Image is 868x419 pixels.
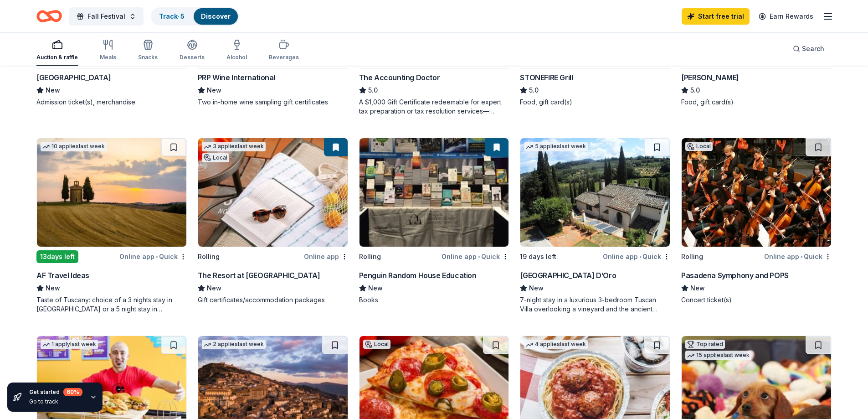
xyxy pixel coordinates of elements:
div: [GEOGRAPHIC_DATA] [36,72,111,83]
div: The Accounting Doctor [359,72,440,83]
a: Image for Villa Sogni D’Oro5 applieslast week19 days leftOnline app•Quick[GEOGRAPHIC_DATA] D’OroN... [520,138,670,314]
div: Online app Quick [119,251,187,262]
div: 3 applies last week [202,142,266,151]
span: 5.0 [690,85,700,96]
div: Online app [304,251,348,262]
div: Top rated [685,340,725,349]
span: Search [802,43,824,54]
div: 2 applies last week [202,340,266,349]
div: Concert ticket(s) [681,295,832,305]
img: Image for Pasadena Symphony and POPS [682,138,831,247]
div: Rolling [359,251,381,262]
span: • [801,253,802,260]
div: 13 days left [36,250,78,263]
a: Image for Penguin Random House EducationRollingOnline app•QuickPenguin Random House EducationNewB... [359,138,509,305]
div: AF Travel Ideas [36,270,89,281]
img: Image for AF Travel Ideas [37,138,186,247]
button: Fall Festival [69,7,144,26]
button: Auction & raffle [36,36,78,66]
span: New [46,85,60,96]
span: • [478,253,480,260]
button: Beverages [269,36,299,66]
div: Food, gift card(s) [681,98,832,107]
a: Image for AF Travel Ideas10 applieslast week13days leftOnline app•QuickAF Travel IdeasNewTaste of... [36,138,187,314]
div: Go to track [29,398,82,405]
div: Food, gift card(s) [520,98,670,107]
img: Image for The Resort at Pelican Hill [198,138,348,247]
span: New [690,283,705,294]
div: Admission ticket(s), merchandise [36,98,187,107]
div: Rolling [198,251,220,262]
div: Gift certificates/accommodation packages [198,295,348,305]
a: Image for The Resort at Pelican Hill3 applieslast weekLocalRollingOnline appThe Resort at [GEOGRA... [198,138,348,305]
img: Image for Villa Sogni D’Oro [520,138,670,247]
div: Get started [29,388,82,396]
div: Online app Quick [442,251,509,262]
div: Online app Quick [603,251,670,262]
button: Track· 5Discover [151,7,239,26]
button: Search [786,40,832,58]
button: Snacks [138,36,158,66]
div: Online app Quick [764,251,832,262]
span: New [46,283,60,294]
div: Local [202,153,229,162]
div: 5 applies last week [524,142,588,151]
div: [PERSON_NAME] [681,72,739,83]
img: Image for Penguin Random House Education [360,138,509,247]
span: • [639,253,641,260]
a: Discover [201,12,231,20]
a: Image for Pasadena Symphony and POPSLocalRollingOnline app•QuickPasadena Symphony and POPSNewConc... [681,138,832,305]
a: Start free trial [682,8,750,25]
div: 10 applies last week [41,142,107,151]
span: Fall Festival [87,11,125,22]
div: Desserts [180,54,205,61]
a: Home [36,5,62,27]
div: Beverages [269,54,299,61]
div: 19 days left [520,251,556,262]
div: A $1,000 Gift Certificate redeemable for expert tax preparation or tax resolution services—recipi... [359,98,509,116]
div: Books [359,295,509,305]
div: Penguin Random House Education [359,270,477,281]
a: Earn Rewards [753,8,819,25]
span: New [207,85,221,96]
div: PRP Wine International [198,72,275,83]
span: 5.0 [529,85,539,96]
div: 60 % [63,388,82,396]
div: 4 applies last week [524,340,588,349]
span: New [207,283,221,294]
div: STONEFIRE Grill [520,72,573,83]
div: Alcohol [226,54,247,61]
button: Desserts [180,36,205,66]
span: • [156,253,158,260]
div: 1 apply last week [41,340,98,349]
div: Snacks [138,54,158,61]
span: New [529,283,544,294]
div: 7-night stay in a luxurious 3-bedroom Tuscan Villa overlooking a vineyard and the ancient walled ... [520,295,670,314]
div: Two in-home wine sampling gift certificates [198,98,348,107]
button: Meals [100,36,116,66]
div: Pasadena Symphony and POPS [681,270,789,281]
a: Track· 5 [159,12,185,20]
div: [GEOGRAPHIC_DATA] D’Oro [520,270,616,281]
div: 15 applies last week [685,351,751,360]
div: Rolling [681,251,703,262]
div: The Resort at [GEOGRAPHIC_DATA] [198,270,320,281]
div: Meals [100,54,116,61]
div: Local [685,142,713,151]
span: New [368,283,383,294]
span: 5.0 [368,85,378,96]
button: Alcohol [226,36,247,66]
div: Taste of Tuscany: choice of a 3 nights stay in [GEOGRAPHIC_DATA] or a 5 night stay in [GEOGRAPHIC... [36,295,187,314]
div: Auction & raffle [36,54,78,61]
div: Local [363,340,390,349]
